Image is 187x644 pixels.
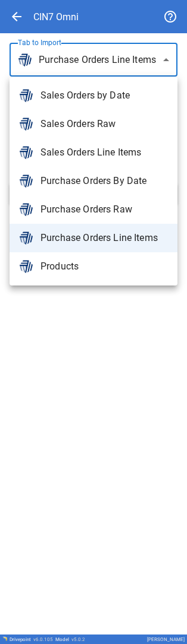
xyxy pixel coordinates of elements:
span: Sales Orders Line Items [40,145,168,160]
img: brand icon not found [19,145,33,160]
span: Purchase Orders Line Items [40,231,168,245]
img: brand icon not found [19,259,33,274]
img: brand icon not found [19,117,33,131]
span: Purchase Orders By Date [40,174,168,188]
img: brand icon not found [19,231,33,245]
span: Sales Orders by Date [40,88,168,103]
span: Sales Orders Raw [40,117,168,131]
img: brand icon not found [19,88,33,103]
span: Purchase Orders Raw [40,202,168,217]
img: brand icon not found [19,202,33,217]
img: brand icon not found [19,174,33,188]
span: Products [40,259,168,274]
